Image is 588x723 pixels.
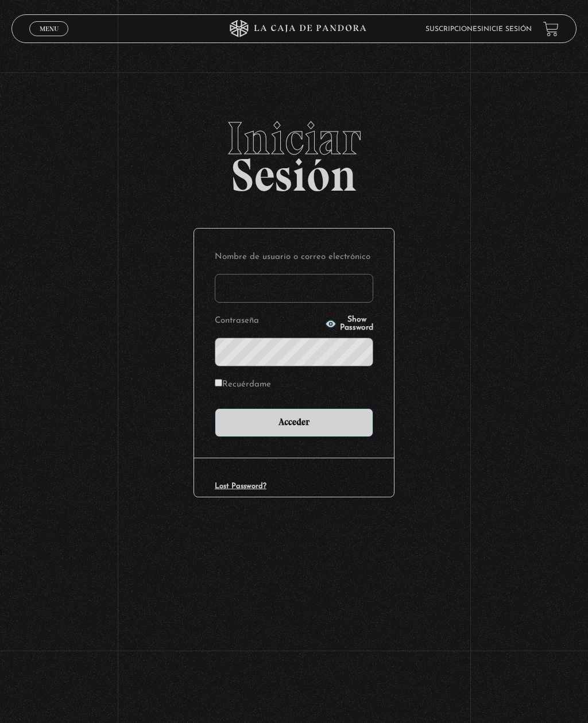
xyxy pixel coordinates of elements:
[11,115,576,161] span: Iniciar
[215,408,373,437] input: Acceder
[543,21,559,37] a: View your shopping cart
[11,115,576,189] h2: Sesión
[215,377,271,392] label: Recuérdame
[215,482,266,490] a: Lost Password?
[325,316,373,332] button: Show Password
[340,316,373,332] span: Show Password
[481,26,532,33] a: Inicie sesión
[215,379,222,386] input: Recuérdame
[425,26,481,33] a: Suscripciones
[215,313,322,328] label: Contraseña
[36,35,63,43] span: Cerrar
[215,249,373,265] label: Nombre de usuario o correo electrónico
[40,25,59,32] span: Menu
